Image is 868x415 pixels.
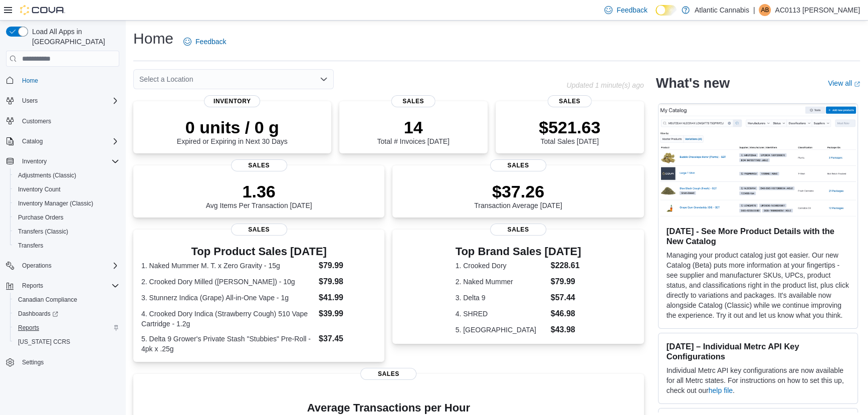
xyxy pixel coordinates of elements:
button: Inventory [18,155,51,167]
a: Transfers (Classic) [14,226,72,238]
h3: Top Brand Sales [DATE] [456,246,581,258]
a: help file [709,386,733,394]
p: 14 [377,117,449,137]
span: Dashboards [18,310,58,318]
dd: $57.44 [551,292,581,304]
p: Updated 1 minute(s) ago [566,81,643,89]
h3: [DATE] - See More Product Details with the New Catalog [667,226,849,246]
span: Sales [360,368,416,380]
h1: Home [133,29,173,49]
button: Inventory Manager (Classic) [10,196,123,211]
svg: External link [854,81,860,87]
h2: What's new [656,75,730,91]
span: Catalog [22,137,43,145]
button: Canadian Compliance [10,293,123,307]
span: AB [761,4,769,16]
h3: Top Product Sales [DATE] [141,246,376,258]
button: Users [2,94,123,108]
dd: $39.99 [319,308,376,320]
span: Home [18,74,119,86]
button: Users [18,95,42,107]
button: Open list of options [320,75,328,83]
dd: $46.98 [551,308,581,320]
p: AC0113 [PERSON_NAME] [775,4,860,16]
span: Feedback [195,37,226,47]
span: Customers [18,115,119,127]
a: Customers [18,115,55,127]
button: Purchase Orders [10,211,123,225]
dt: 1. Naked Mummer M. T. x Zero Gravity - 15g [141,261,315,271]
span: Dashboards [14,308,119,320]
span: Canadian Compliance [14,294,119,306]
span: Operations [18,260,119,272]
a: Inventory Count [14,183,65,195]
h3: [DATE] – Individual Metrc API Key Configurations [667,341,849,361]
span: [US_STATE] CCRS [18,338,70,346]
span: Purchase Orders [14,212,119,224]
div: Transaction Average [DATE] [474,181,562,210]
button: Inventory [2,154,123,168]
dt: 2. Crooked Dory Milled ([PERSON_NAME]) - 10g [141,277,315,287]
span: Reports [18,280,119,292]
dd: $43.98 [551,324,581,336]
span: Adjustments (Classic) [14,169,119,181]
dd: $79.99 [551,276,581,288]
a: Adjustments (Classic) [14,169,80,181]
nav: Complex example [6,69,119,395]
a: Purchase Orders [14,212,68,224]
button: Reports [10,321,123,335]
a: Dashboards [14,308,62,320]
span: Sales [231,224,287,236]
span: Canadian Compliance [18,296,77,304]
button: Settings [2,355,123,369]
div: AC0113 Baker Jory [759,4,771,16]
dd: $41.99 [319,292,376,304]
h4: Average Transactions per Hour [141,402,636,414]
span: Inventory Count [18,185,61,193]
span: Catalog [18,135,119,147]
span: Reports [22,282,43,290]
a: Dashboards [10,307,123,321]
p: $37.26 [474,181,562,201]
button: Inventory Count [10,182,123,196]
dt: 5. [GEOGRAPHIC_DATA] [456,325,547,335]
span: Inventory [22,157,47,165]
span: Reports [18,324,39,332]
dd: $228.61 [551,260,581,272]
span: Inventory Manager (Classic) [14,197,119,210]
span: Inventory Count [14,183,119,195]
span: Sales [490,224,546,236]
p: Individual Metrc API key configurations are now available for all Metrc states. For instructions ... [667,365,849,395]
input: Dark Mode [656,5,677,16]
button: [US_STATE] CCRS [10,335,123,349]
span: Transfers (Classic) [18,228,68,236]
dd: $79.99 [319,260,376,272]
span: Reports [14,322,119,334]
dt: 2. Naked Mummer [456,277,547,287]
div: Total # Invoices [DATE] [377,117,449,145]
dt: 4. SHRED [456,309,547,319]
p: Atlantic Cannabis [695,4,749,16]
dt: 4. Crooked Dory Indica (Strawberry Cough) 510 Vape Cartridge - 1.2g [141,309,315,329]
a: Inventory Manager (Classic) [14,197,97,210]
span: Settings [18,356,119,368]
span: Feedback [616,5,647,15]
span: Transfers [18,242,43,250]
span: Users [22,97,38,105]
span: Sales [231,159,287,171]
p: Managing your product catalog just got easier. Our new Catalog (Beta) puts more information at yo... [667,250,849,320]
a: Reports [14,322,43,334]
img: Cova [20,5,65,15]
span: Sales [391,95,436,107]
button: Customers [2,114,123,128]
button: Adjustments (Classic) [10,168,123,182]
span: Washington CCRS [14,336,119,348]
p: 0 units / 0 g [177,117,288,137]
dt: 5. Delta 9 Grower's Private Stash "Stubbies" Pre-Roll - 4pk x .25g [141,334,315,354]
span: Settings [22,358,44,366]
dd: $37.45 [319,333,376,345]
div: Expired or Expiring in Next 30 Days [177,117,288,145]
dt: 3. Stunnerz Indica (Grape) All-in-One Vape - 1g [141,293,315,303]
button: Catalog [2,134,123,148]
button: Reports [2,279,123,293]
